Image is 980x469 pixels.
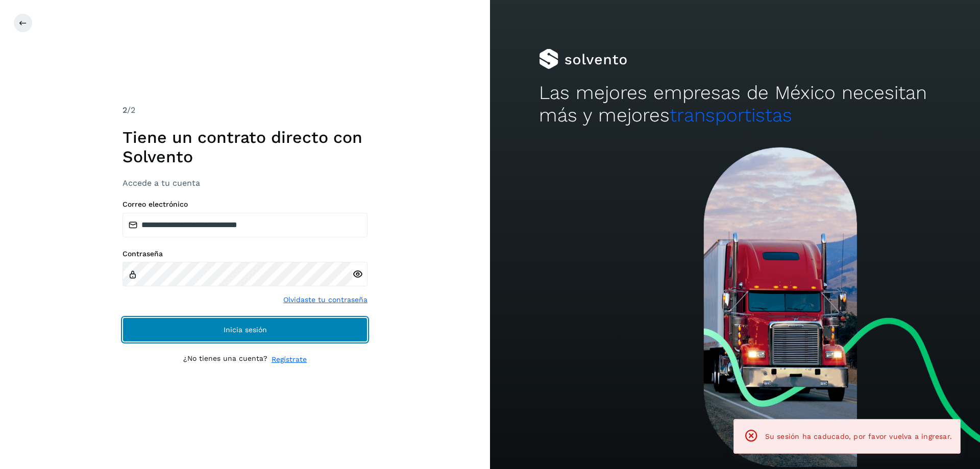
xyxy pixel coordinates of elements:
p: ¿No tienes una cuenta? [183,354,267,365]
span: 2 [122,105,127,115]
h1: Tiene un contrato directo con Solvento [122,128,367,167]
div: /2 [122,104,367,116]
button: Inicia sesión [122,317,367,342]
label: Correo electrónico [122,200,367,209]
a: Regístrate [272,354,307,365]
span: transportistas [670,104,792,126]
h2: Las mejores empresas de México necesitan más y mejores [539,82,931,127]
span: Inicia sesión [224,326,267,333]
span: Su sesión ha caducado, por favor vuelva a ingresar. [765,432,952,440]
a: Olvidaste tu contraseña [283,294,367,305]
h3: Accede a tu cuenta [122,178,367,188]
label: Contraseña [122,250,367,258]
